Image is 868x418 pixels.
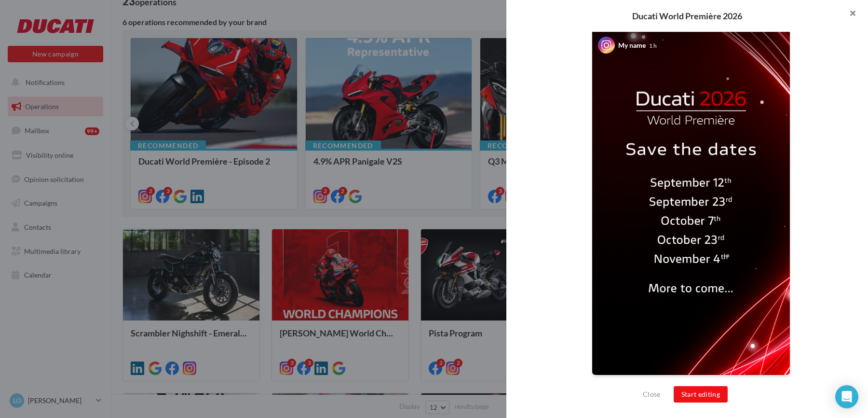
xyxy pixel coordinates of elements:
button: Start editing [674,386,728,403]
button: Close [639,389,665,400]
img: Your Instagram story preview [592,23,790,375]
div: Open Intercom Messenger [835,385,858,408]
div: Ducati World Première 2026 [522,12,853,20]
div: My name [618,41,646,50]
div: Non-contractual preview [592,376,790,388]
div: 1 h [649,42,657,50]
